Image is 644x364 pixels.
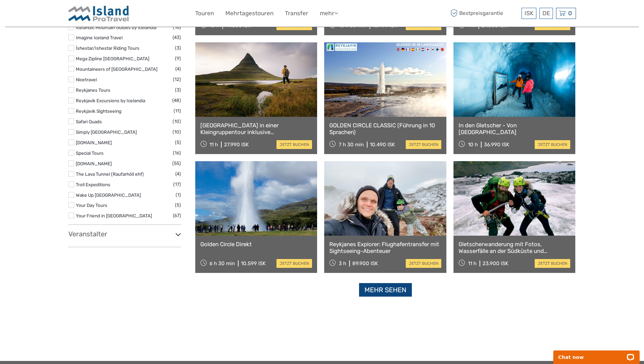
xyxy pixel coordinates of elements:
[173,128,181,136] span: (10)
[276,259,312,268] a: jetzt buchen
[173,212,181,219] span: (67)
[76,192,141,198] a: Wake Up [GEOGRAPHIC_DATA]
[76,182,110,187] a: Troll Expeditions
[76,161,112,166] a: [DOMAIN_NAME]
[172,97,181,104] span: (48)
[173,23,181,31] span: (16)
[329,241,441,255] a: Reykjanes Explorer: Flughafentransfer mit Sightseeing-Abenteuer
[209,142,218,148] span: 11 h
[567,10,573,17] span: 0
[525,10,533,17] span: ISK
[539,8,553,19] div: DE
[241,260,266,266] div: 10.599 ISK
[173,76,181,83] span: (12)
[352,260,378,266] div: 89.900 ISK
[76,25,156,30] a: Icelandic Mountain Guides by Icelandia
[175,86,181,94] span: (3)
[76,98,145,103] a: Reykjavik Excursions by Icelandia
[76,140,112,145] a: [DOMAIN_NAME]
[449,8,520,19] span: Bestpreisgarantie
[406,259,441,268] a: jetzt buchen
[200,122,312,136] a: [GEOGRAPHIC_DATA] in einer Kleingruppentour inklusive hausgemachtem [GEOGRAPHIC_DATA]
[225,23,251,29] div: 77.800 ISK
[76,66,157,72] a: Mountaineers of [GEOGRAPHIC_DATA]
[285,8,308,18] a: Transfer
[468,260,476,266] span: 11 h
[173,180,181,188] span: (17)
[370,142,395,148] div: 10.490 ISK
[176,191,181,199] span: (1)
[76,119,102,124] a: Safari Quads
[339,260,346,266] span: 3 h
[468,23,475,29] span: 4 h
[175,55,181,62] span: (9)
[76,45,139,51] a: Íshestar/Ishestar Riding Tours
[175,138,181,146] span: (5)
[175,65,181,73] span: (4)
[76,129,137,135] a: Simply [GEOGRAPHIC_DATA]
[329,122,441,136] a: GOLDEN CIRCLE CLASSIC (Führung in 10 Sprachen)
[225,8,273,18] a: Mehrtagestouren
[200,241,312,248] a: Golden Circle Direkt
[549,343,644,364] iframe: LiveChat chat widget
[76,213,152,218] a: Your Friend in [GEOGRAPHIC_DATA]
[172,159,181,167] span: (55)
[483,260,508,266] div: 23.900 ISK
[276,140,312,149] a: jetzt buchen
[76,87,110,93] a: Reykjanes Tours
[76,77,97,82] a: Nicetravel
[373,23,397,29] div: 15.499 ISK
[174,107,181,115] span: (11)
[484,142,509,148] div: 36.990 ISK
[468,142,478,148] span: 10 h
[76,171,144,177] a: The Lava Tunnel (Raufarhóll ehf)
[175,201,181,209] span: (5)
[482,23,507,29] div: 21.000 ISK
[209,260,235,266] span: 6 h 30 min
[76,108,121,114] a: Reykjavik Sightseeing
[76,202,107,208] a: Your Day Tours
[459,122,571,136] a: In den Gletscher - Von [GEOGRAPHIC_DATA]
[224,142,249,148] div: 27.990 ISK
[68,230,181,238] h3: Veranstalter
[173,149,181,157] span: (16)
[68,5,129,22] img: Iceland ProTravel
[173,117,181,125] span: (10)
[459,241,571,255] a: Gletscherwanderung mit Fotos, Wasserfälle an der Südküste und schwarzer Sandstrand
[535,140,570,149] a: jetzt buchen
[406,140,441,149] a: jetzt buchen
[76,35,123,40] a: Imagine Iceland Travel
[173,34,181,41] span: (43)
[209,23,219,29] span: 10 h
[320,8,338,18] a: mehr
[535,259,570,268] a: jetzt buchen
[339,142,364,148] span: 7 h 30 min
[175,44,181,52] span: (3)
[359,283,412,297] a: Mehr sehen
[195,8,214,18] a: Touren
[339,23,367,29] span: 10 h 30 min
[76,150,104,156] a: Special Tours
[175,170,181,178] span: (4)
[76,56,149,61] a: Mega Zipline [GEOGRAPHIC_DATA]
